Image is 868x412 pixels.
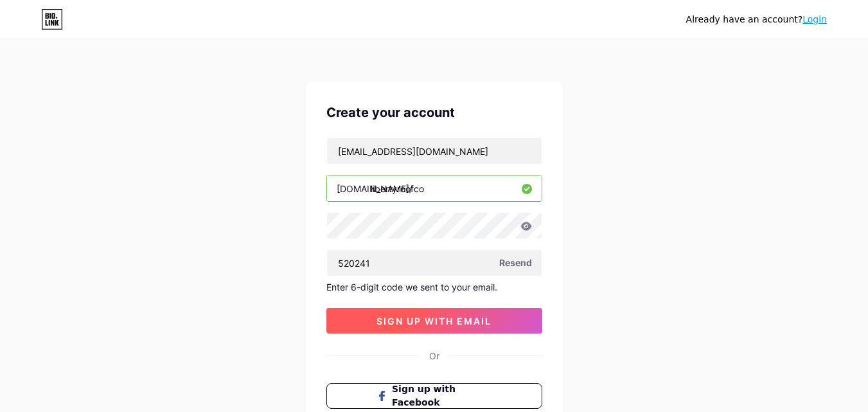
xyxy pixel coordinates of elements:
[376,316,492,327] span: sign up with email
[326,103,542,122] div: Create your account
[499,256,532,269] span: Resend
[326,308,542,334] button: sign up with email
[326,282,542,292] div: Enter 6-digit code we sent to your email.
[327,138,542,164] input: Email
[327,175,542,201] input: username
[326,383,542,409] button: Sign up with Facebook
[802,14,827,24] a: Login
[327,250,542,276] input: Paste login code
[686,13,827,26] div: Already have an account?
[429,349,439,363] div: Or
[392,382,492,409] span: Sign up with Facebook
[337,182,412,195] div: [DOMAIN_NAME]/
